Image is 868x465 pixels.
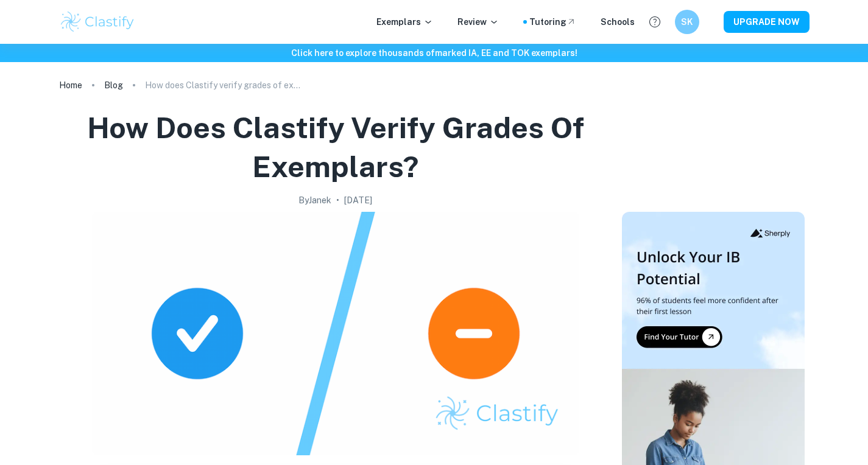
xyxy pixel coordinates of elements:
p: • [336,194,339,207]
img: Clastify logo [59,10,136,34]
a: Schools [601,15,635,29]
img: How does Clastify verify grades of exemplars? cover image [92,212,579,455]
button: UPGRADE NOW [724,11,810,33]
h6: Click here to explore thousands of marked IA, EE and TOK exemplars ! [2,46,866,60]
p: Exemplars [376,15,433,29]
p: Review [457,15,499,29]
p: How does Clastify verify grades of exemplars? [145,79,303,92]
h2: By Janek [298,194,331,207]
h2: [DATE] [344,194,372,207]
a: Tutoring [529,15,576,29]
h1: How does Clastify verify grades of exemplars? [64,108,607,186]
button: Help and Feedback [644,12,665,32]
h6: SK [680,15,694,29]
a: Blog [104,77,123,94]
a: Home [59,77,82,94]
button: SK [675,10,699,34]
